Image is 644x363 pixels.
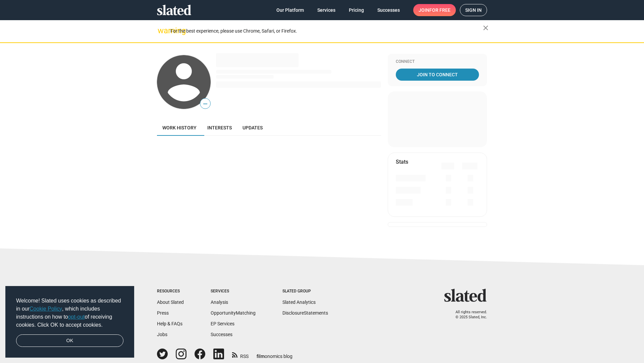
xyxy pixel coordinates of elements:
[413,4,456,16] a: Joinfor free
[237,120,268,136] a: Updates
[232,349,249,360] a: RSS
[30,306,62,312] a: Cookie Policy
[211,332,232,337] a: Successes
[157,299,184,305] a: About Slated
[257,354,265,359] span: film
[211,310,256,316] a: OpportunityMatching
[211,321,234,326] a: EP Services
[157,289,184,294] div: Resources
[271,4,309,16] a: Our Platform
[377,4,400,16] span: Successes
[465,4,482,16] span: Sign in
[419,4,450,16] span: Join
[482,24,490,32] mat-icon: close
[396,59,479,65] div: Connect
[429,4,450,16] span: for free
[157,321,182,326] a: Help & FAQs
[282,299,316,305] a: Slated Analytics
[282,310,328,316] a: DisclosureStatements
[243,125,263,130] span: Updates
[162,125,197,130] span: Work history
[460,4,487,16] a: Sign in
[448,310,487,320] p: All rights reserved. © 2025 Slated, Inc.
[257,348,292,360] a: filmonomics blog
[157,120,202,136] a: Work history
[211,289,256,294] div: Services
[282,289,328,294] div: Slated Group
[312,4,341,16] a: Services
[157,332,167,337] a: Jobs
[349,4,364,16] span: Pricing
[202,120,237,136] a: Interests
[16,297,123,329] span: Welcome! Slated uses cookies as described in our , which includes instructions on how to of recei...
[343,4,369,16] a: Pricing
[5,286,134,358] div: cookieconsent
[200,99,210,108] span: —
[276,4,304,16] span: Our Platform
[211,299,228,305] a: Analysis
[16,334,123,347] a: dismiss cookie message
[207,125,232,130] span: Interests
[397,69,478,81] span: Join To Connect
[68,314,85,320] a: opt-out
[396,69,479,81] a: Join To Connect
[396,158,408,165] mat-card-title: Stats
[170,27,483,36] div: For the best experience, please use Chrome, Safari, or Firefox.
[372,4,405,16] a: Successes
[317,4,335,16] span: Services
[158,27,166,35] mat-icon: warning
[157,310,169,316] a: Press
